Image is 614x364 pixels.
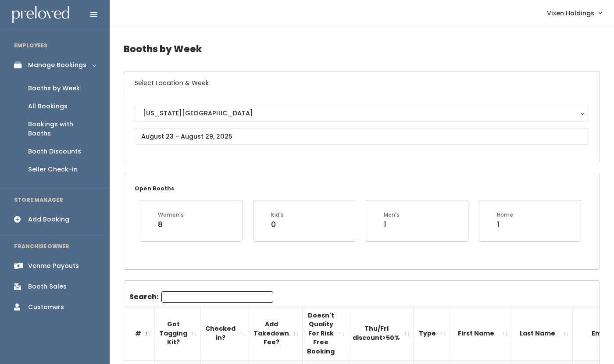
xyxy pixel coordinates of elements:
th: Type: activate to sort column ascending [414,306,450,360]
th: Thu/Fri discount&gt;50%: activate to sort column ascending [348,306,414,360]
th: #: activate to sort column descending [124,306,155,360]
div: Home [497,211,513,219]
div: Bookings with Booths [28,120,96,138]
div: Customers [28,303,64,312]
th: Doesn't Quality For Risk Free Booking : activate to sort column ascending [303,306,348,360]
div: Women's [158,211,184,219]
div: 8 [158,219,184,230]
h4: Booths by Week [124,37,600,61]
input: Search: [161,291,273,303]
div: 0 [271,219,284,230]
div: Booth Discounts [28,147,81,156]
button: [US_STATE][GEOGRAPHIC_DATA] [135,105,589,121]
label: Search: [129,291,273,303]
div: [US_STATE][GEOGRAPHIC_DATA] [143,108,581,118]
div: Manage Bookings [28,61,86,70]
h6: Select Location & Week [124,72,600,94]
div: 1 [384,219,400,230]
div: Add Booking [28,215,69,224]
div: All Bookings [28,102,68,111]
div: Booth Sales [28,282,67,291]
span: Vixen Holdings [547,8,594,18]
div: 1 [497,219,513,230]
a: Vixen Holdings [538,4,610,22]
small: Open Booths [135,185,174,192]
div: Venmo Payouts [28,261,79,271]
div: Booths by Week [28,84,80,93]
div: Seller Check-in [28,165,78,174]
div: Men's [384,211,400,219]
th: Checked in?: activate to sort column ascending [201,306,249,360]
div: Kid's [271,211,284,219]
th: Add Takedown Fee?: activate to sort column ascending [249,306,303,360]
th: First Name: activate to sort column ascending [450,306,511,360]
th: Got Tagging Kit?: activate to sort column ascending [155,306,201,360]
input: August 23 - August 29, 2025 [135,128,589,145]
img: preloved logo [12,6,69,23]
th: Last Name: activate to sort column ascending [511,306,573,360]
